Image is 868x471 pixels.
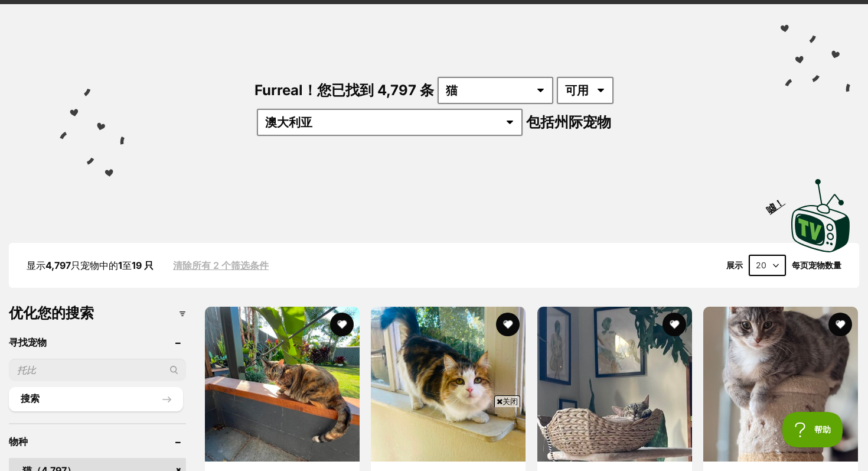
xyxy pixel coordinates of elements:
[791,168,850,255] a: 噓！
[71,259,99,271] font: 只宠物
[497,313,520,336] button: 最喜欢的
[27,259,45,271] font: 显示
[703,307,858,462] img: 艾米六号 - 家养中毛猫（DMH）
[21,394,40,404] font: 搜索
[371,307,526,462] img: 帕丁顿二世 - 家养短毛猫（DSH）
[173,260,269,271] a: 清除所有 2 个筛选条件
[502,397,518,406] font: 关闭
[9,436,28,447] font: 物种
[9,359,186,381] input: 托比
[537,307,692,462] img: 波比 - 家养短毛猫（DSH）
[132,259,154,271] font: 19 只
[118,259,122,271] font: 1
[9,305,94,323] font: 优化您的搜索
[663,313,686,336] button: 最喜欢的
[791,179,850,252] img: PetRescue TV 徽标
[330,313,354,336] button: 最喜欢的
[205,307,360,462] img: 切达 - 家养短毛猫（DSH）
[764,195,787,216] font: 噓！
[254,82,434,99] font: Furreal！您已找到 4,797 条
[9,336,47,348] font: 寻找宠物
[782,412,844,447] iframe: 求助童子军信标 - 开放
[173,259,269,271] font: 清除所有 2 个筛选条件
[219,412,649,465] iframe: Advertisement
[526,113,611,131] font: 包括州际宠物
[726,260,743,270] font: 展示
[45,259,71,271] font: 4,797
[99,259,118,271] font: 中的
[792,260,841,270] font: 每页宠物数量
[9,387,183,411] button: 搜索
[828,313,852,336] button: 最喜欢的
[122,259,132,271] font: 至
